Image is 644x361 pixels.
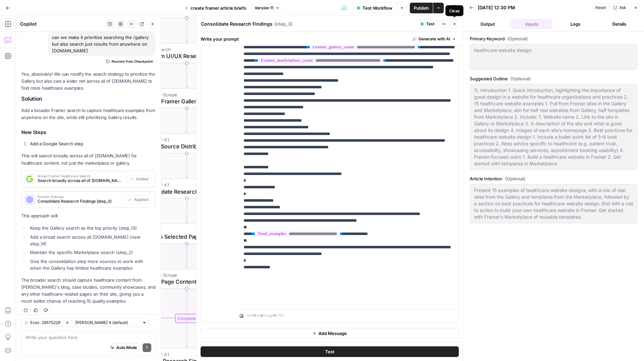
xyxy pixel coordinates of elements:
[38,195,122,198] span: Prompt Changes
[142,136,228,143] span: LLM · GPT-4.1
[595,5,606,11] span: Reset
[21,212,156,219] p: This approach will:
[470,75,637,82] label: Suggested Outline
[274,21,293,27] span: ( step_3 )
[21,71,156,92] p: Yes, absolutely! We can modify the search strategy to prioritize the Gallery but also cast a wide...
[142,351,229,358] span: LLM · GPT-4.1
[418,36,450,42] span: Generate with AI
[619,5,626,11] span: Ask
[142,52,229,60] span: Premium UI/UX Research Search
[28,249,156,256] li: Maintain the specific Marketplace search (step_2)
[142,97,227,105] span: Scrape Framer Gallery Page
[122,224,252,244] div: LoopIterationProcess Selected PagesStep 4
[142,46,229,53] span: Google Search
[186,323,188,347] g: Edge from step_4-iteration-end to step_9
[142,91,227,98] span: Web Page Scrape
[599,19,640,29] button: Details
[426,21,434,27] span: Test
[127,175,151,183] button: Added
[252,4,283,12] button: Version 11
[201,328,459,338] button: Add Message
[142,227,228,233] span: Iteration
[142,181,229,188] span: LLM · GPT-4.1
[592,3,609,12] button: Reset
[470,175,637,182] label: Article Intention
[122,178,252,198] div: LLM · GPT-4.1Consolidate Research FindingsStep 3
[201,21,273,27] textarea: Consolidate Research Findings
[191,5,246,11] span: create framer article briefs
[125,195,151,204] button: Applied
[610,3,629,12] button: Ask
[112,59,153,64] span: Restore from Checkpoint
[510,75,531,82] span: (Optional)
[467,19,508,29] button: Output
[142,277,229,286] span: Scrape Page Content
[48,32,156,56] div: can we make it prioritize searching the /gallery but also search just results from anywhere on [D...
[28,258,156,271] li: Give the consolidation step more sources to work with when the Gallery has limited healthcare exa...
[122,133,252,153] div: LLM · GPT-4.1Extract Source Distribution RequirementsStep 11
[181,3,250,13] button: create framer article briefs
[507,35,528,42] span: (Optional)
[474,47,633,54] textarea: healthcare website design
[136,176,148,182] span: Added
[255,5,274,11] span: Version 11
[116,345,137,351] span: Auto Mode
[142,232,228,241] span: Process Selected Pages
[352,3,396,13] button: Test Workflow
[319,330,347,337] span: Add Message
[505,175,525,182] span: (Optional)
[417,20,437,28] button: Test
[186,199,188,223] g: Edge from step_3 to step_4
[28,234,156,247] li: Add a broad search across all [DOMAIN_NAME] (new step_14)
[555,19,596,29] button: Logs
[142,187,229,196] span: Consolidate Research Findings
[75,319,139,326] input: Claude Sonnet 4 (default)
[186,18,188,42] g: Edge from step_14 to step_7
[175,314,199,323] div: Complete
[186,108,188,133] g: Edge from step_12 to step_11
[38,174,124,178] span: Broad Framer Healthcare Search
[30,141,83,146] strong: Add a Google Search step
[142,142,228,150] span: Extract Source Distribution Requirements
[21,277,156,305] p: The broader search should capture healthcare content from [PERSON_NAME]'s blog, case studies, com...
[410,35,459,43] button: Generate with AI
[201,346,459,357] button: Test
[21,96,156,102] h2: Solution
[142,272,229,278] span: Web Page Scrape
[103,57,156,65] button: Restore from Checkpoint
[30,320,60,326] span: Exec. 29575229
[511,19,552,29] button: Inputs
[21,107,156,121] p: Add a broader Framer search to capture healthcare examples from anywhere on the site, while still...
[107,343,140,352] button: Auto Mode
[470,35,637,42] label: Primary Keyword
[21,128,156,137] h3: New Steps
[122,269,252,289] div: Web Page ScrapeScrape Page ContentStep 5
[21,152,156,166] p: This will search broadly across all of [DOMAIN_NAME] for healthcare content, not just the marketp...
[449,8,460,14] div: Close
[197,32,463,46] div: Write your prompt
[362,5,392,11] span: Test Workflow
[122,88,252,108] div: Web Page ScrapeScrape Framer Gallery PageStep 12
[414,5,429,11] span: Publish
[474,87,633,167] textarea: 1\. Introduction 1. Quick introduction, highlighting the importance of good design in a website f...
[20,21,104,27] div: Copilot
[28,225,156,231] li: Keep the Gallery search as the top priority (step_13)
[474,187,633,220] textarea: Present 15 examples of healthcare website designs, with a mix of real sites from the Gallery and ...
[325,348,334,355] span: Test
[122,314,252,323] div: Complete
[201,35,234,322] div: user
[38,198,122,204] span: Consolidate Research Findings (step_3)
[38,178,124,184] span: Search broadly across all of [DOMAIN_NAME] for healthcare-related content and examples
[122,43,252,63] div: Google SearchPremium UI/UX Research SearchStep 7
[186,63,188,87] g: Edge from step_7 to step_12
[186,244,188,268] g: Edge from step_4 to step_5
[410,3,433,13] button: Publish
[134,197,148,203] span: Applied
[21,318,63,327] button: Exec. 29575229
[186,153,188,178] g: Edge from step_11 to step_3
